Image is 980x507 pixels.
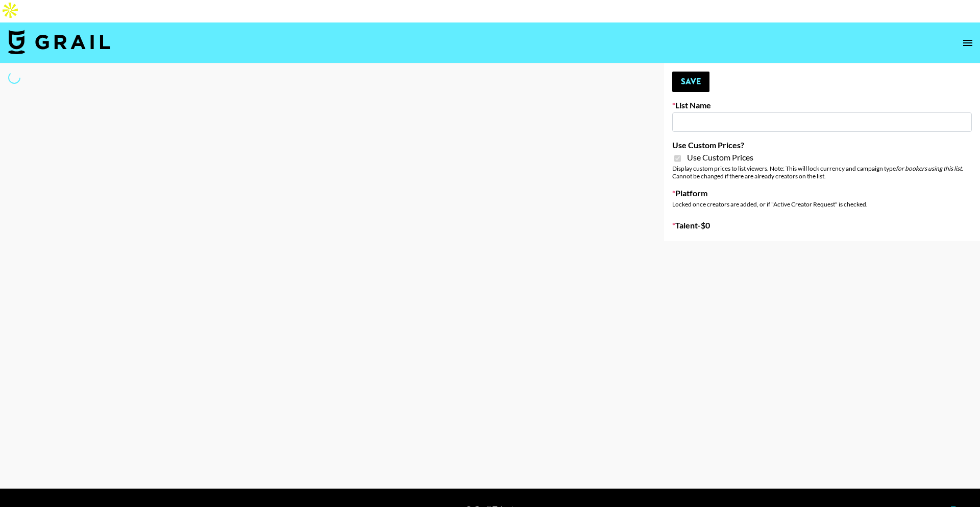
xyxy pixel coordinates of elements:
label: List Name [672,100,972,110]
img: Grail Talent [8,30,110,54]
label: Platform [672,188,972,198]
div: Locked once creators are added, or if "Active Creator Request" is checked. [672,200,972,208]
div: Display custom prices to list viewers. Note: This will lock currency and campaign type . Cannot b... [672,165,972,180]
span: Use Custom Prices [687,152,753,163]
label: Use Custom Prices? [672,140,972,150]
button: Save [672,72,709,92]
label: Talent - $ 0 [672,220,972,231]
em: for bookers using this list [896,165,962,172]
button: open drawer [958,33,978,53]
